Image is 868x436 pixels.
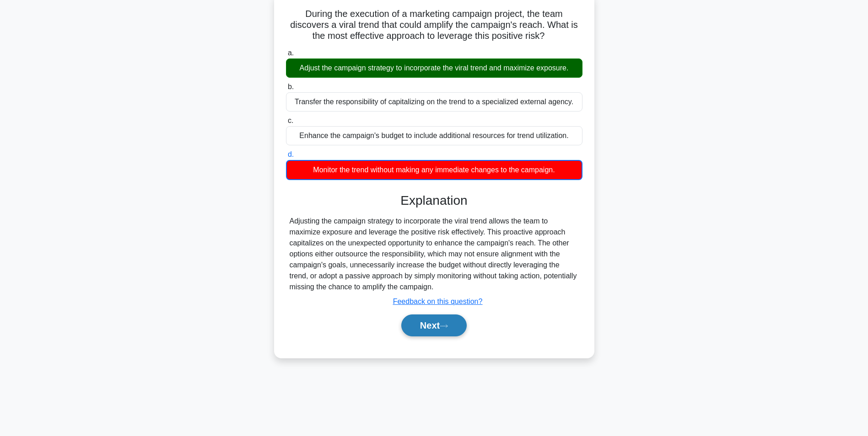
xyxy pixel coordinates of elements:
[288,150,294,158] span: d.
[401,314,467,336] button: Next
[286,58,582,78] div: Adjust the campaign strategy to incorporate the viral trend and maximize exposure.
[286,92,582,112] div: Transfer the responsibility of capitalizing on the trend to a specialized external agency.
[286,160,582,180] div: Monitor the trend without making any immediate changes to the campaign.
[290,216,579,292] div: Adjusting the campaign strategy to incorporate the viral trend allows the team to maximize exposu...
[288,117,293,124] span: c.
[393,298,483,305] a: Feedback on this question?
[288,83,294,90] span: b.
[288,49,294,57] span: a.
[291,193,577,208] h3: Explanation
[286,126,582,145] div: Enhance the campaign's budget to include additional resources for trend utilization.
[285,8,583,42] h5: During the execution of a marketing campaign project, the team discovers a viral trend that could...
